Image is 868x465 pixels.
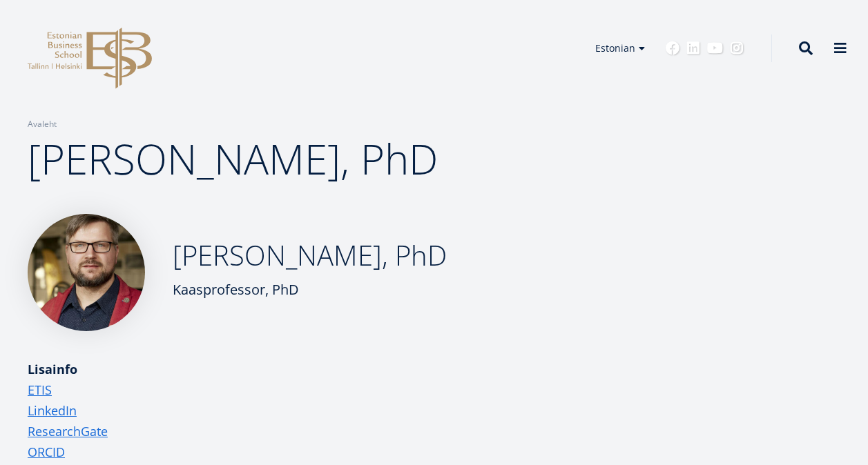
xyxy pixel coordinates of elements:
[28,379,52,400] a: ETIS
[28,359,537,379] div: Lisainfo
[28,400,77,421] a: LinkedIn
[28,421,108,442] a: ResearchGate
[730,41,744,55] a: Instagram
[173,238,447,273] h2: [PERSON_NAME], PhD
[28,442,65,462] a: ORCID
[686,41,700,55] a: Linkedin
[707,41,723,55] a: Youtube
[28,130,438,187] span: [PERSON_NAME], PhD
[173,279,447,300] div: Kaasprofessor, PhD
[28,117,57,131] a: Avaleht
[28,214,145,331] img: Veiko Karu
[666,41,679,55] a: Facebook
